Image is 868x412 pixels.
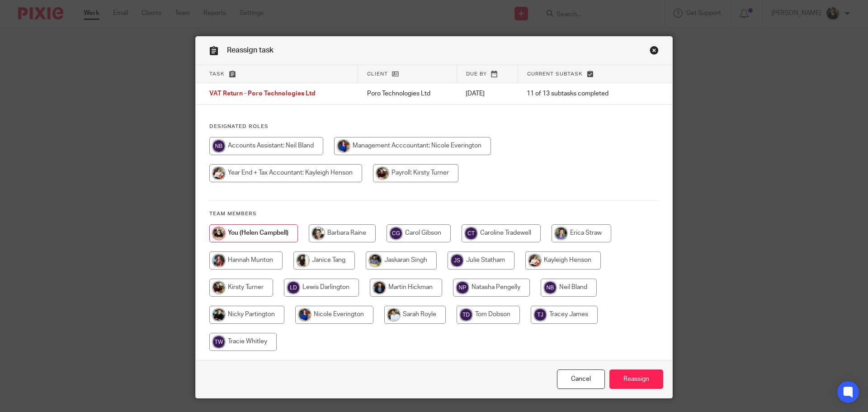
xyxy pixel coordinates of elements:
span: Reassign task [227,47,274,54]
p: [DATE] [466,89,509,98]
a: Close this dialog window [557,369,605,389]
a: Close this dialog window [650,46,659,58]
span: Task [209,71,225,76]
span: VAT Return - Poro Technologies Ltd [209,91,316,97]
p: Poro Technologies Ltd [367,89,448,98]
td: 11 of 13 subtasks completed [518,83,639,105]
h4: Team members [209,210,659,218]
span: Due by [466,71,487,76]
span: Current subtask [527,71,583,76]
input: Reassign [609,369,663,389]
span: Client [367,71,388,76]
h4: Designated Roles [209,123,659,130]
